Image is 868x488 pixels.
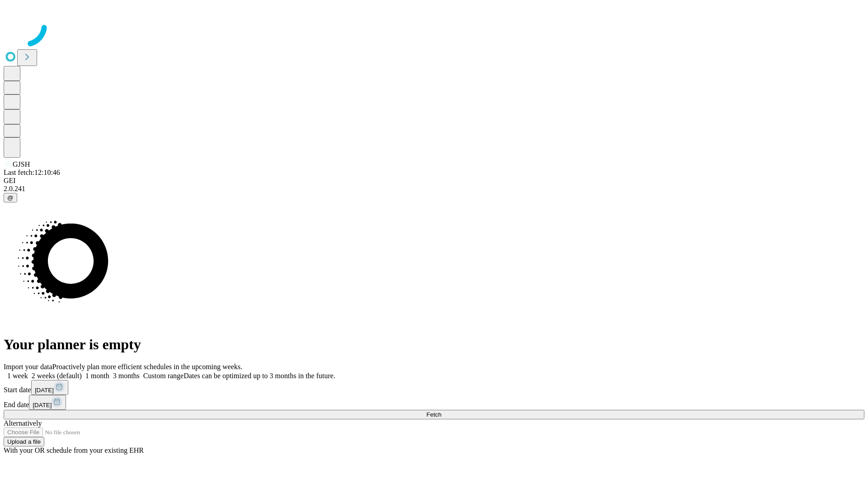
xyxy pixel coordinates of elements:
[4,380,864,395] div: Start date
[35,387,54,394] span: [DATE]
[426,411,441,418] span: Fetch
[4,437,44,446] button: Upload a file
[4,419,42,427] span: Alternatively
[4,177,864,185] div: GEI
[33,402,52,408] span: [DATE]
[4,185,864,193] div: 2.0.241
[143,372,184,380] span: Custom range
[4,395,864,410] div: End date
[4,193,17,202] button: @
[184,372,335,380] span: Dates can be optimized up to 3 months in the future.
[52,363,242,371] span: Proactively plan more efficient schedules in the upcoming weeks.
[4,169,60,176] span: Last fetch: 12:10:46
[113,372,140,380] span: 3 months
[4,446,144,454] span: With your OR schedule from your existing EHR
[32,372,82,380] span: 2 weeks (default)
[4,410,864,419] button: Fetch
[13,160,30,168] span: GJSH
[7,194,14,201] span: @
[31,380,68,395] button: [DATE]
[29,395,66,410] button: [DATE]
[4,336,864,353] h1: Your planner is empty
[7,372,28,380] span: 1 week
[4,363,52,371] span: Import your data
[85,372,109,380] span: 1 month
